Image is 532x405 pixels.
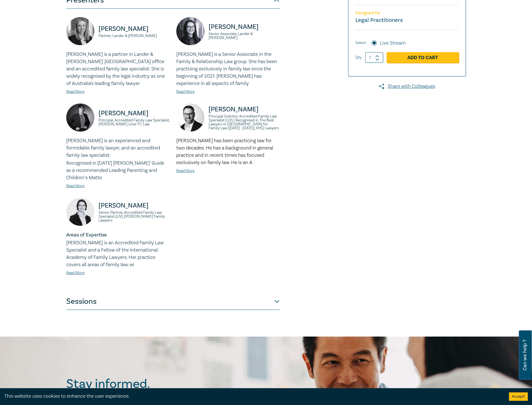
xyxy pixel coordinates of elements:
[66,270,85,275] a: Read More
[380,40,406,47] label: Live Stream
[99,118,170,126] small: Principal, Accredited Family Law Specialist, [PERSON_NAME] Liner FC Law
[99,201,170,210] p: [PERSON_NAME]
[209,114,280,130] small: Principal Solicitor, Accredited Family Law Specialist (LIV) | Recognised in The Best Lawyers in [...
[209,22,280,31] p: [PERSON_NAME]
[66,183,85,188] a: Read More
[355,17,403,24] small: Legal Practitioners
[176,51,280,87] p: [PERSON_NAME] is a Senior Associate in the Family & Relationship Law group. She has been practisi...
[176,103,204,132] img: https://s3.ap-southeast-2.amazonaws.com/leo-cussen-store-production-content/Contacts/Greg%20Olive...
[355,54,362,61] label: Qty
[66,137,170,159] p: [PERSON_NAME] is an experienced and formidable family lawyer, and an accredited family law specia...
[99,211,170,222] small: Senior Partner, Accredited Family Law Specialist (LIV), [PERSON_NAME] Family Lawyers
[99,24,170,33] p: [PERSON_NAME]
[522,334,528,376] span: Can we help ?
[66,103,94,132] img: https://s3.ap-southeast-2.amazonaws.com/leo-cussen-store-production-content/Contacts/Justine%20Cl...
[66,160,170,181] p: Recognised in [DATE] [PERSON_NAME]’ Guide as a recommended Leading Parenting and Children’s Matte
[99,34,170,38] small: Partner, Lander & [PERSON_NAME]
[355,10,459,16] p: Designed for
[176,17,204,45] img: https://s3.ap-southeast-2.amazonaws.com/leo-cussen-store-production-content/Contacts/Grace%20Hurl...
[66,293,280,310] button: Sessions
[355,40,367,46] span: Select:
[209,32,280,40] small: Senior Associate, Lander & [PERSON_NAME]
[387,52,459,63] a: Add to Cart
[66,198,94,226] img: https://s3.ap-southeast-2.amazonaws.com/leo-cussen-store-production-content/Contacts/Keturah%20Sa...
[176,137,273,166] span: [PERSON_NAME] has been practicing law for two decades. He has a background in general practice an...
[66,89,85,94] a: Read More
[348,83,466,90] a: Share with Colleagues
[209,105,280,114] p: [PERSON_NAME]
[365,52,383,63] input: 1
[176,89,195,94] a: Read More
[66,377,199,391] h2: Stay informed.
[99,109,170,118] p: [PERSON_NAME]
[176,168,195,173] a: Read More
[509,392,528,401] button: Accept cookies
[66,51,170,87] p: [PERSON_NAME] is a partner in Lander & [PERSON_NAME]' [GEOGRAPHIC_DATA] office and an accredited ...
[66,17,94,45] img: https://s3.ap-southeast-2.amazonaws.com/leo-cussen-store-production-content/Contacts/Liz%20Kofoed...
[66,239,170,268] p: [PERSON_NAME] is an Accredited Family Law Specialist and a Fellow of the International Academy of...
[66,232,107,238] strong: Areas of Expertise
[4,393,501,400] div: This website uses cookies to enhance the user experience.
